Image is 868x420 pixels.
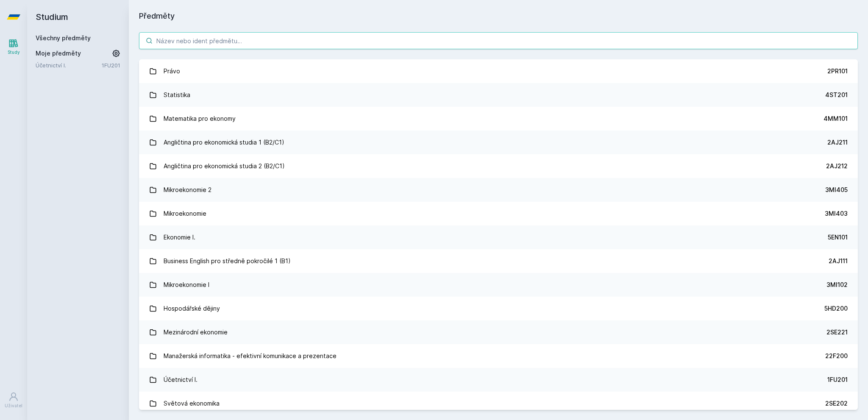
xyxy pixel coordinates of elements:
a: Hospodářské dějiny 5HD200 [139,297,858,320]
div: 2SE202 [825,399,848,408]
div: 3MI403 [825,209,848,218]
div: Mezinárodní ekonomie [164,324,228,341]
div: Angličtina pro ekonomická studia 2 (B2/C1) [164,158,285,175]
div: Účetnictví I. [164,371,198,388]
div: 2AJ111 [829,257,848,265]
a: Všechny předměty [36,34,91,42]
a: Business English pro středně pokročilé 1 (B1) 2AJ111 [139,249,858,273]
div: Statistika [164,86,190,103]
a: Statistika 4ST201 [139,83,858,107]
a: Právo 2PR101 [139,59,858,83]
div: 2AJ211 [827,138,848,147]
div: 22F200 [825,352,848,360]
div: 3MI102 [826,281,848,289]
a: Uživatel [2,387,25,413]
a: Mikroekonomie 2 3MI405 [139,178,858,202]
a: Účetnictví I. [36,61,102,70]
div: 1FU201 [827,375,848,384]
input: Název nebo ident předmětu… [139,32,858,49]
a: Mikroekonomie 3MI403 [139,202,858,225]
div: 2AJ212 [826,162,848,170]
div: Mikroekonomie [164,205,206,222]
div: Uživatel [5,403,22,409]
div: 3MI405 [825,186,848,194]
div: Business English pro středně pokročilé 1 (B1) [164,253,291,270]
div: 4ST201 [825,91,848,99]
a: Angličtina pro ekonomická studia 2 (B2/C1) 2AJ212 [139,154,858,178]
div: 5HD200 [824,304,848,313]
div: Mikroekonomie 2 [164,181,211,198]
a: 1FU201 [102,62,120,69]
div: Mikroekonomie I [164,276,209,293]
a: Angličtina pro ekonomická studia 1 (B2/C1) 2AJ211 [139,131,858,154]
div: Hospodářské dějiny [164,300,220,317]
div: 4MM101 [823,114,848,123]
div: Matematika pro ekonomy [164,110,236,127]
a: Manažerská informatika - efektivní komunikace a prezentace 22F200 [139,344,858,368]
div: Právo [164,63,180,80]
a: Účetnictví I. 1FU201 [139,368,858,392]
div: 5EN101 [828,233,848,242]
a: Mikroekonomie I 3MI102 [139,273,858,297]
a: Matematika pro ekonomy 4MM101 [139,107,858,131]
div: Ekonomie I. [164,229,195,246]
div: 2SE221 [826,328,848,337]
a: Mezinárodní ekonomie 2SE221 [139,320,858,344]
a: Study [2,34,25,60]
a: Světová ekonomika 2SE202 [139,392,858,415]
span: Moje předměty [36,49,81,58]
div: 2PR101 [827,67,848,75]
div: Manažerská informatika - efektivní komunikace a prezentace [164,348,337,364]
div: Study [8,49,20,56]
div: Světová ekonomika [164,395,220,412]
h1: Předměty [139,10,858,22]
div: Angličtina pro ekonomická studia 1 (B2/C1) [164,134,284,151]
a: Ekonomie I. 5EN101 [139,225,858,249]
